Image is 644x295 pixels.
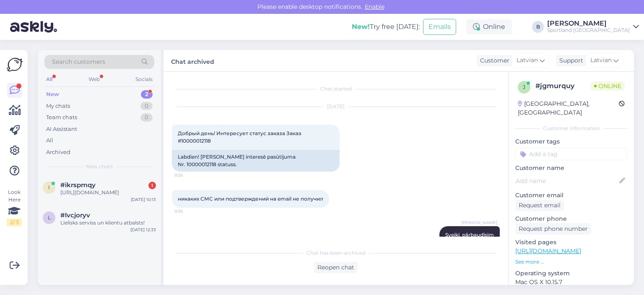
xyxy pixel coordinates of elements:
[515,125,627,132] div: Customer information
[466,19,512,34] div: Online
[515,278,627,287] p: Mac OS X 10.15.7
[518,99,619,117] div: [GEOGRAPHIC_DATA], [GEOGRAPHIC_DATA]
[515,247,581,255] a: [URL][DOMAIN_NAME]
[517,56,538,65] span: Latvian
[515,200,564,211] div: Request email
[515,191,627,200] p: Customer email
[547,20,630,27] div: [PERSON_NAME]
[515,238,627,247] p: Visited pages
[171,55,214,66] label: Chat archived
[7,219,22,226] div: 2 / 3
[48,214,51,221] span: l
[134,74,154,85] div: Socials
[60,219,156,227] div: Lielisks serviss un klientu atbalsts!
[591,81,625,91] span: Online
[131,196,156,203] div: [DATE] 10:13
[174,208,206,214] span: 9:36
[86,163,113,170] span: New chats
[141,90,153,99] div: 2
[60,189,156,196] div: [URL][DOMAIN_NAME]
[547,27,630,34] div: Sportland [GEOGRAPHIC_DATA]
[523,84,525,90] span: j
[306,249,366,257] span: Chat has been archived
[46,113,77,122] div: Team chats
[178,130,303,144] span: Добрый день! Интересует статус заказа Заказ #10000012118
[172,85,500,93] div: Chat started
[515,223,591,235] div: Request phone number
[178,196,323,202] span: никаких СМС или подтверждений на email не получил
[60,211,90,219] span: #lvcjoryv
[174,172,206,178] span: 9:36
[60,181,96,189] span: #ikrspmqy
[477,56,509,65] div: Customer
[314,262,358,273] div: Reopen chat
[7,57,23,73] img: Askly Logo
[515,164,627,172] p: Customer name
[461,219,497,226] span: [PERSON_NAME]
[532,21,544,33] div: B
[423,19,456,35] button: Emails
[148,182,156,189] div: 1
[46,148,70,157] div: Archived
[445,232,494,238] span: Sveiki, pārbaudīsim
[7,188,22,226] div: Look Here
[362,3,387,10] span: Enable
[590,56,612,65] span: Latvian
[46,136,53,145] div: All
[515,269,627,278] p: Operating system
[515,148,627,160] input: Add a tag
[515,214,627,223] p: Customer phone
[352,23,370,31] b: New!
[172,150,340,172] div: Labdien! [PERSON_NAME] interesē pasūtījuma Nr. 10000012118 statuss.
[547,20,639,34] a: [PERSON_NAME]Sportland [GEOGRAPHIC_DATA]
[46,90,59,99] div: New
[48,184,50,191] span: i
[44,74,54,85] div: All
[140,113,153,122] div: 0
[46,102,70,110] div: My chats
[52,57,105,66] span: Search customers
[556,56,583,65] div: Support
[516,176,618,185] input: Add name
[87,74,101,85] div: Web
[352,22,420,32] div: Try free [DATE]:
[535,81,591,91] div: # jgmurquy
[515,258,627,266] p: See more ...
[130,227,156,233] div: [DATE] 12:33
[515,137,627,146] p: Customer tags
[172,103,500,110] div: [DATE]
[140,102,153,110] div: 0
[46,125,77,133] div: AI Assistant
